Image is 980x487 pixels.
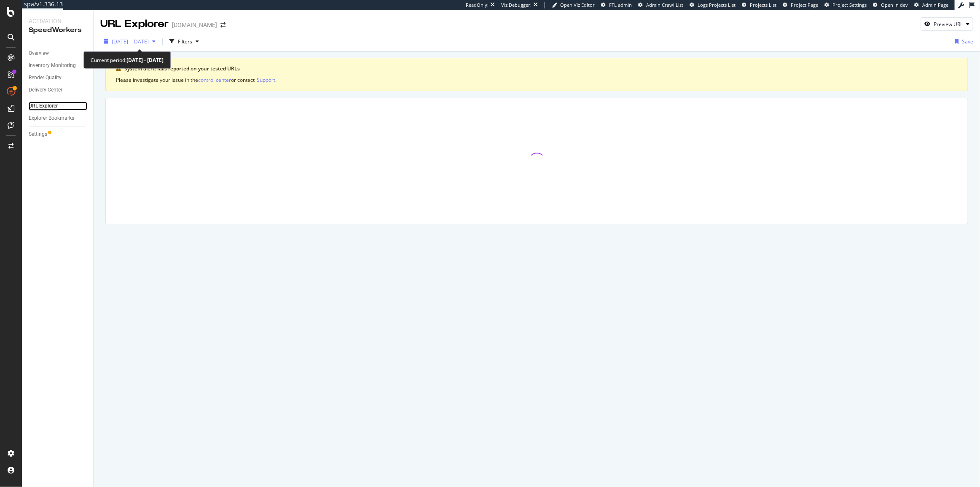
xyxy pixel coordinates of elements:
span: Projects List [750,2,776,8]
button: Filters [166,35,202,48]
div: Current period: [91,55,164,65]
span: Project Settings [832,2,867,8]
a: Logs Projects List [690,2,736,8]
a: URL Explorer [29,102,87,110]
a: Overview [29,49,87,58]
span: [DATE] - [DATE] [112,38,149,45]
div: Filters [178,38,192,45]
button: control center [198,76,231,84]
div: Viz Debugger: [501,2,532,8]
div: Render Quality [29,73,62,82]
button: Save [951,35,973,48]
button: [DATE] - [DATE] [100,35,159,48]
a: Admin Crawl List [638,2,683,8]
div: Settings [29,130,47,139]
b: [DATE] - [DATE] [126,57,164,64]
span: Logs Projects List [698,2,736,8]
div: URL Explorer [100,17,169,31]
a: Project Page [783,2,818,8]
div: Delivery Center [29,86,62,94]
a: Admin Page [914,2,948,8]
div: arrow-right-arrow-left [220,22,226,28]
div: System alert: fails reported on your tested URLs [124,65,958,73]
div: Overview [29,49,49,58]
div: Open Intercom Messenger [951,458,972,479]
div: SpeedWorkers [29,25,86,35]
span: Admin Page [922,2,948,8]
a: Delivery Center [29,86,87,94]
a: FTL admin [601,2,632,8]
a: Render Quality [29,73,87,82]
div: Explorer Bookmarks [29,114,74,123]
div: Save [962,38,973,45]
span: FTL admin [609,2,632,8]
button: Preview URL [921,17,973,31]
div: Please investigate your issue in the or contact . [116,76,958,84]
a: Project Settings [824,2,867,8]
a: Open Viz Editor [552,2,595,8]
div: URL Explorer [29,102,58,110]
span: Open in dev [881,2,908,8]
a: Projects List [742,2,776,8]
a: Inventory Monitoring [29,61,87,70]
div: Inventory Monitoring [29,61,76,70]
a: Open in dev [873,2,908,8]
div: ReadOnly: [466,2,489,8]
a: Explorer Bookmarks [29,114,87,123]
button: Support [257,76,275,84]
div: warning banner [105,58,968,91]
a: Settings [29,130,87,139]
span: Admin Crawl List [646,2,683,8]
div: Preview URL [934,21,963,28]
span: Open Viz Editor [560,2,595,8]
div: Activation [29,17,86,25]
span: Project Page [791,2,818,8]
div: [DOMAIN_NAME] [172,21,217,29]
